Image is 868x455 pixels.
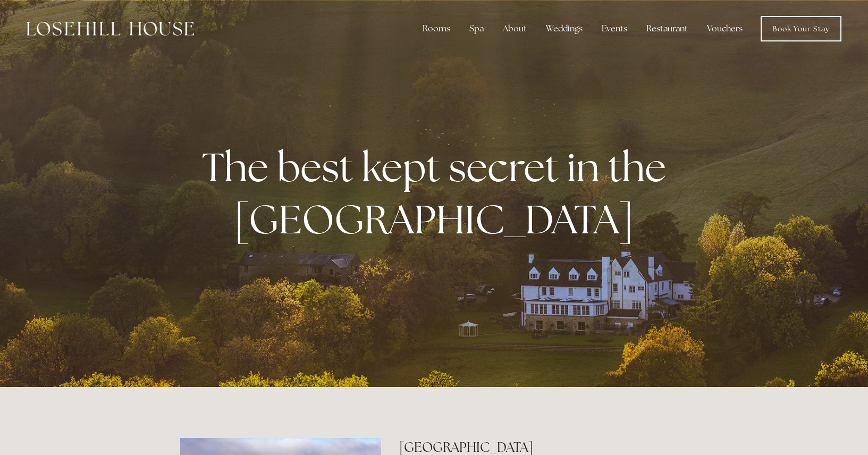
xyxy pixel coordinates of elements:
div: Rooms [414,18,459,39]
div: Weddings [537,18,591,39]
div: Events [593,18,636,39]
a: Book Your Stay [761,16,841,41]
img: Losehill House [27,22,194,36]
strong: The best kept secret in the [GEOGRAPHIC_DATA] [202,141,675,245]
div: About [494,18,535,39]
div: Restaurant [638,18,696,39]
div: Spa [461,18,492,39]
a: Vouchers [698,18,751,39]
